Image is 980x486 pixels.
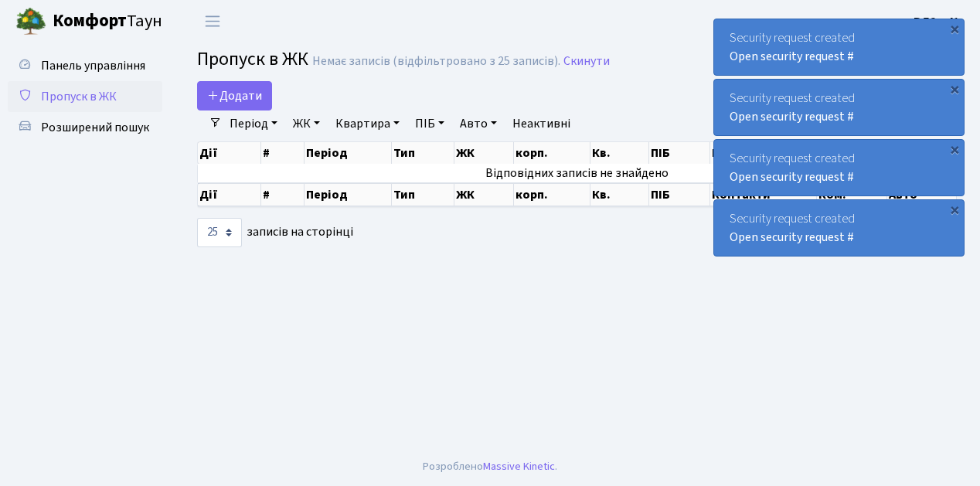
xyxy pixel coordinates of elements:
[563,54,610,69] a: Скинути
[312,54,560,69] div: Немає записів (відфільтровано з 25 записів).
[714,19,964,75] div: Security request created
[193,8,232,34] button: Переключити навігацію
[710,183,818,206] th: Контакти
[483,458,555,474] a: Massive Kinetic
[15,6,46,37] img: logo.png
[590,183,649,206] th: Кв.
[947,81,962,97] div: ×
[41,88,117,105] span: Пропуск в ЖК
[454,142,514,164] th: ЖК
[914,12,961,31] a: ВЛ2 -. К.
[914,13,961,30] b: ВЛ2 -. К.
[261,183,305,206] th: #
[649,183,709,206] th: ПІБ
[947,141,962,157] div: ×
[649,142,709,164] th: ПІБ
[305,142,392,164] th: Період
[514,183,590,206] th: корп.
[41,57,145,74] span: Панель управління
[197,81,272,110] a: Додати
[514,142,590,164] th: корп.
[197,218,353,247] label: записів на сторінці
[287,110,326,137] a: ЖК
[714,80,964,135] div: Security request created
[423,458,557,475] div: Розроблено .
[8,112,162,143] a: Розширений пошук
[730,229,854,246] a: Open security request #
[454,183,514,206] th: ЖК
[730,108,854,125] a: Open security request #
[8,50,162,81] a: Панель управління
[198,142,261,164] th: Дії
[730,48,854,65] a: Open security request #
[730,168,854,185] a: Open security request #
[198,183,261,206] th: Дії
[207,87,262,104] span: Додати
[261,142,305,164] th: #
[8,81,162,112] a: Пропуск в ЖК
[392,183,454,206] th: Тип
[590,142,649,164] th: Кв.
[392,142,454,164] th: Тип
[710,142,818,164] th: Контакти
[53,8,162,35] span: Таун
[506,110,577,137] a: Неактивні
[198,164,957,182] td: Відповідних записів не знайдено
[41,119,149,136] span: Розширений пошук
[305,183,392,206] th: Період
[947,21,962,36] div: ×
[409,110,451,137] a: ПІБ
[714,140,964,195] div: Security request created
[197,218,242,247] select: записів на сторінці
[197,46,308,73] span: Пропуск в ЖК
[714,200,964,256] div: Security request created
[454,110,503,137] a: Авто
[947,202,962,217] div: ×
[53,8,127,33] b: Комфорт
[223,110,284,137] a: Період
[329,110,406,137] a: Квартира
